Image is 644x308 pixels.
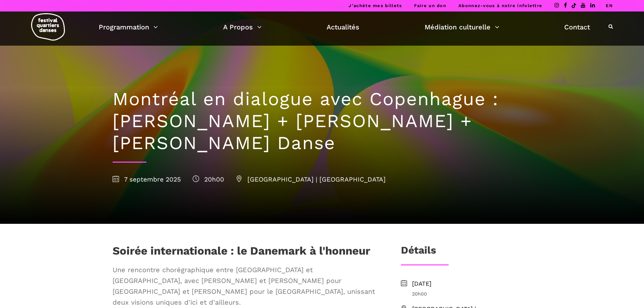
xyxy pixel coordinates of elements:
[414,3,446,8] a: Faire un don
[113,244,370,261] h1: Soirée internationale : le Danemark à l'honneur
[401,244,436,261] h3: Détails
[425,21,499,33] a: Médiation culturelle
[412,290,532,298] span: 20h00
[564,21,590,33] a: Contact
[31,13,65,41] img: logo-fqd-med
[327,21,359,33] a: Actualités
[99,21,158,33] a: Programmation
[113,264,379,308] span: Une rencontre chorégraphique entre [GEOGRAPHIC_DATA] et [GEOGRAPHIC_DATA], avec [PERSON_NAME] et ...
[223,21,262,33] a: A Propos
[236,175,386,183] span: [GEOGRAPHIC_DATA] | [GEOGRAPHIC_DATA]
[458,3,542,8] a: Abonnez-vous à notre infolettre
[349,3,402,8] a: J’achète mes billets
[113,175,181,183] span: 7 septembre 2025
[193,175,224,183] span: 20h00
[412,279,532,289] span: [DATE]
[113,88,532,154] h1: Montréal en dialogue avec Copenhague : [PERSON_NAME] + [PERSON_NAME] + [PERSON_NAME] Danse
[606,3,613,8] a: EN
